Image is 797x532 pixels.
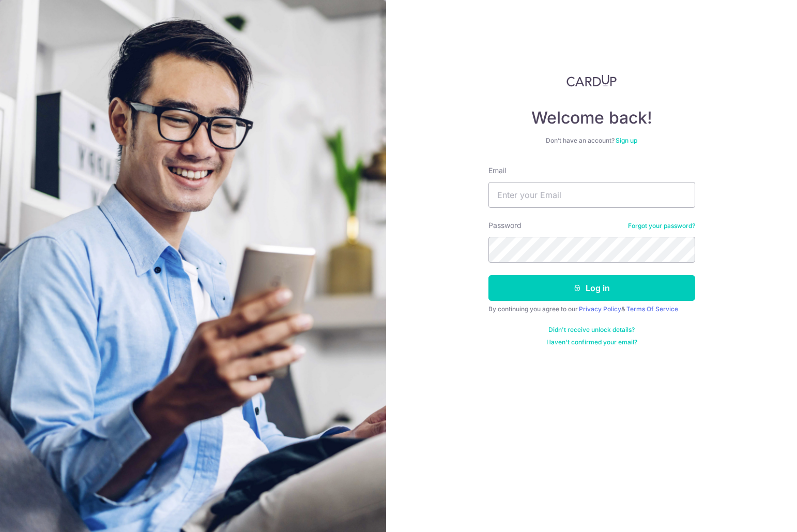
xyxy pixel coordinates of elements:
div: By continuing you agree to our & [488,305,695,313]
label: Password [488,220,522,231]
a: Privacy Policy [579,305,621,313]
label: Email [488,165,506,176]
img: CardUp Logo [566,74,617,87]
a: Haven't confirmed your email? [546,338,637,346]
div: Don’t have an account? [488,136,695,145]
button: Log in [488,275,695,301]
h4: Welcome back! [488,108,695,128]
a: Forgot your password? [628,222,695,230]
a: Terms Of Service [626,305,678,313]
input: Enter your Email [488,182,695,208]
a: Sign up [616,136,637,144]
a: Didn't receive unlock details? [548,326,635,334]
